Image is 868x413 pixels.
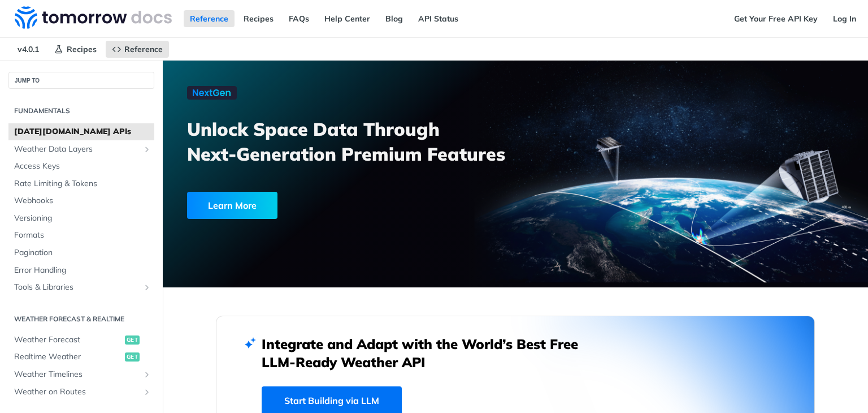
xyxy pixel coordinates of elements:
button: Show subpages for Weather Data Layers [142,145,151,154]
a: [DATE][DOMAIN_NAME] APIs [8,123,154,140]
span: Error Handling [14,265,151,276]
span: Formats [14,230,151,241]
a: Webhooks [8,192,154,209]
h3: Unlock Space Data Through Next-Generation Premium Features [187,117,528,166]
span: Rate Limiting & Tokens [14,178,151,190]
a: Tools & LibrariesShow subpages for Tools & Libraries [8,279,154,296]
a: Realtime Weatherget [8,349,154,365]
span: Weather Forecast [14,334,122,346]
span: Realtime Weather [14,351,122,363]
a: Error Handling [8,262,154,279]
span: Weather on Routes [14,386,140,398]
span: Weather Timelines [14,369,140,380]
span: Tools & Libraries [14,282,140,293]
button: Show subpages for Weather on Routes [142,388,151,397]
button: Show subpages for Tools & Libraries [142,283,151,292]
a: Reference [184,10,235,27]
a: Blog [379,10,409,27]
a: Weather Data LayersShow subpages for Weather Data Layers [8,141,154,158]
img: NextGen [187,86,237,100]
a: FAQs [283,10,315,27]
a: Pagination [8,244,154,261]
a: Log In [827,10,862,27]
button: JUMP TO [8,72,154,89]
a: Learn More [187,192,459,219]
span: Weather Data Layers [14,144,140,155]
span: Recipes [67,44,97,54]
img: Tomorrow.io Weather API Docs [15,6,172,29]
a: Rate Limiting & Tokens [8,175,154,192]
span: get [125,335,140,345]
a: Weather Forecastget [8,332,154,349]
a: Recipes [237,10,280,27]
span: Webhooks [14,195,151,206]
a: Versioning [8,210,154,227]
a: Weather TimelinesShow subpages for Weather Timelines [8,366,154,383]
span: Reference [124,44,163,54]
a: Reference [106,41,169,58]
span: get [125,352,140,362]
span: v4.0.1 [11,41,45,58]
div: Learn More [187,192,277,219]
a: Access Keys [8,158,154,175]
a: Formats [8,227,154,244]
a: Recipes [48,41,103,58]
button: Show subpages for Weather Timelines [142,370,151,379]
a: Weather on RoutesShow subpages for Weather on Routes [8,384,154,401]
span: Versioning [14,213,151,224]
a: Help Center [318,10,376,27]
span: [DATE][DOMAIN_NAME] APIs [14,126,151,137]
span: Access Keys [14,161,151,172]
a: Get Your Free API Key [728,10,824,27]
h2: Weather Forecast & realtime [8,314,154,324]
span: Pagination [14,247,151,259]
a: API Status [412,10,465,27]
h2: Integrate and Adapt with the World’s Best Free LLM-Ready Weather API [262,335,595,371]
h2: Fundamentals [8,106,154,116]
